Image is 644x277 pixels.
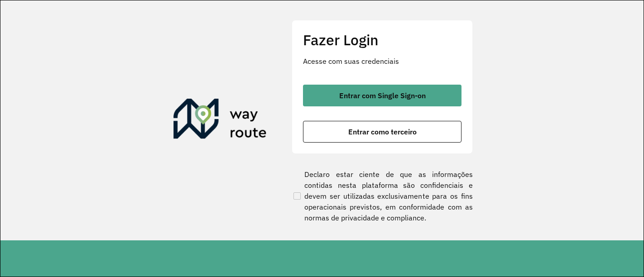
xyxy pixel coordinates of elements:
button: button [303,85,461,106]
img: Roteirizador AmbevTech [173,99,267,142]
p: Acesse com suas credenciais [303,56,461,67]
h2: Fazer Login [303,31,461,48]
label: Declaro estar ciente de que as informações contidas nesta plataforma são confidenciais e devem se... [292,169,473,223]
button: button [303,121,461,143]
span: Entrar como terceiro [348,128,417,135]
span: Entrar com Single Sign-on [339,92,426,99]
